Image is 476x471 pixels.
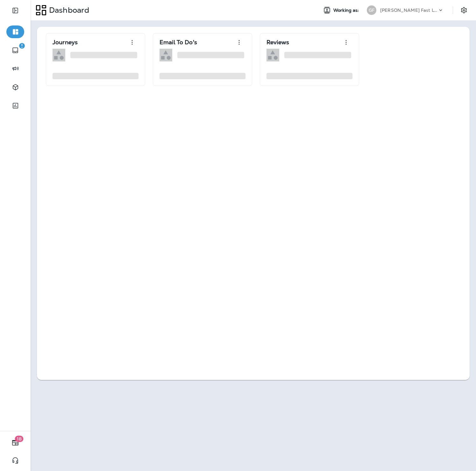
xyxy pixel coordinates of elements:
[266,39,289,46] p: Reviews
[160,39,197,46] p: Email To Do's
[458,4,470,16] button: Settings
[46,5,89,15] p: Dashboard
[53,39,78,46] p: Journeys
[380,8,437,13] p: [PERSON_NAME] Fast Lube dba [PERSON_NAME]
[367,5,376,15] div: GF
[15,436,24,442] span: 18
[6,4,24,17] button: Expand Sidebar
[333,8,360,13] span: Working as:
[6,436,24,449] button: 18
